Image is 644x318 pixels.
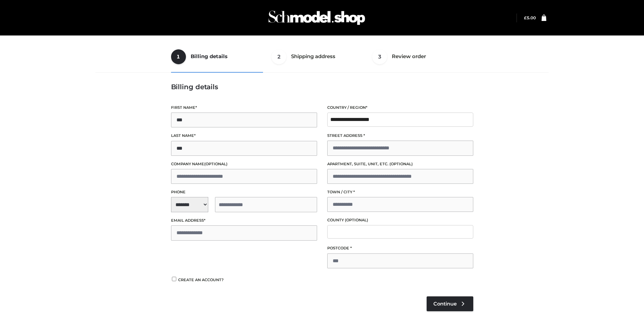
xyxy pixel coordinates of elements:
[524,15,536,20] bdi: 5.00
[327,104,473,111] label: Country / Region
[266,4,367,31] img: Schmodel Admin 964
[327,245,473,251] label: Postcode
[171,217,317,224] label: Email address
[204,162,228,166] span: (optional)
[433,301,457,307] span: Continue
[427,296,473,311] a: Continue
[345,218,368,222] span: (optional)
[327,132,473,139] label: Street address
[171,104,317,111] label: First name
[524,15,527,20] span: £
[524,15,536,20] a: £5.00
[171,161,317,167] label: Company name
[327,217,473,223] label: County
[178,277,224,282] span: Create an account?
[171,132,317,139] label: Last name
[171,277,177,281] input: Create an account?
[327,189,473,195] label: Town / City
[171,189,317,195] label: Phone
[171,83,473,91] h3: Billing details
[389,162,413,166] span: (optional)
[327,161,473,167] label: Apartment, suite, unit, etc.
